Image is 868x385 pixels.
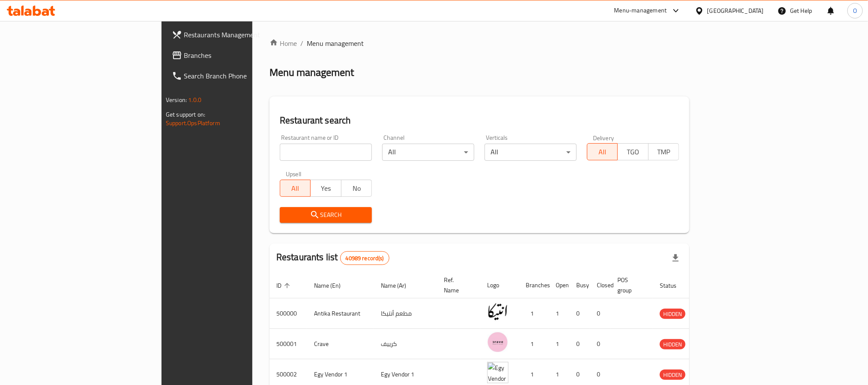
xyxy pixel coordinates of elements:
[487,301,509,322] img: Antika Restaurant
[660,339,685,349] div: HIDDEN
[184,30,299,40] span: Restaurants Management
[569,272,590,298] th: Busy
[519,329,549,359] td: 1
[166,117,220,129] a: Support.OpsPlatform
[165,66,306,86] a: Search Branch Phone
[165,45,306,66] a: Branches
[707,6,764,15] div: [GEOGRAPHIC_DATA]
[276,251,389,265] h2: Restaurants list
[648,143,679,160] button: TMP
[314,280,352,291] span: Name (En)
[166,109,205,120] span: Get support on:
[276,280,293,291] span: ID
[341,180,372,197] button: No
[314,182,338,195] span: Yes
[280,114,679,127] h2: Restaurant search
[519,298,549,329] td: 1
[614,6,667,16] div: Menu-management
[374,329,437,359] td: كرييف
[660,340,685,349] span: HIDDEN
[665,248,686,268] div: Export file
[660,309,685,319] span: HIDDEN
[374,298,437,329] td: مطعم أنتيكا
[593,135,614,141] label: Delivery
[480,272,519,298] th: Logo
[184,50,299,60] span: Branches
[340,251,389,265] div: Total records count
[617,143,648,160] button: TGO
[280,180,311,197] button: All
[660,370,685,380] span: HIDDEN
[280,144,372,161] input: Search for restaurant name or ID..
[660,280,688,291] span: Status
[569,329,590,359] td: 0
[307,38,364,48] span: Menu management
[287,210,365,220] span: Search
[590,298,611,329] td: 0
[444,275,470,295] span: Ref. Name
[853,6,857,15] span: O
[381,280,417,291] span: Name (Ar)
[549,329,569,359] td: 1
[307,329,374,359] td: Crave
[307,298,374,329] td: Antika Restaurant
[590,272,611,298] th: Closed
[269,66,354,79] h2: Menu management
[617,275,643,295] span: POS group
[341,254,389,262] span: 40989 record(s)
[284,182,307,195] span: All
[569,298,590,329] td: 0
[519,272,549,298] th: Branches
[660,309,685,319] div: HIDDEN
[587,143,618,160] button: All
[165,24,306,45] a: Restaurants Management
[269,38,689,48] nav: breadcrumb
[621,146,645,158] span: TGO
[549,272,569,298] th: Open
[487,331,509,353] img: Crave
[549,298,569,329] td: 1
[652,146,676,158] span: TMP
[184,71,299,81] span: Search Branch Phone
[485,144,577,161] div: All
[310,180,341,197] button: Yes
[166,94,187,105] span: Version:
[591,146,614,158] span: All
[280,207,372,223] button: Search
[345,182,368,195] span: No
[188,94,201,105] span: 1.0.0
[286,171,302,177] label: Upsell
[382,144,474,161] div: All
[590,329,611,359] td: 0
[487,362,509,383] img: Egy Vendor 1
